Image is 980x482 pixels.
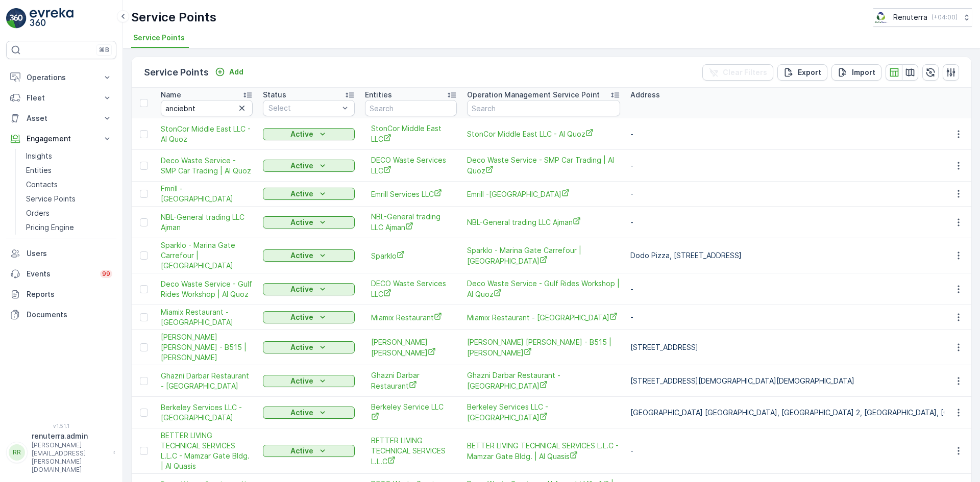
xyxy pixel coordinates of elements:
[263,311,355,323] button: Active
[211,66,248,78] button: Add
[140,251,148,260] div: Toggle Row Selected
[467,312,620,323] a: Miamix Restaurant - Al Nadha
[6,305,116,325] a: Documents
[290,129,313,139] p: Active
[140,343,148,351] div: Toggle Row Selected
[371,436,451,467] a: BETTER LIVING TECHNICAL SERVICES L.L.C
[161,184,253,204] a: Emrill -Yansoon Buildings
[467,129,620,139] a: StonCor Middle East LLC - Al Quoz
[268,103,339,113] p: Select
[140,409,148,417] div: Toggle Row Selected
[161,307,253,327] span: Miamix Restaurant - [GEOGRAPHIC_DATA]
[365,90,392,100] p: Entities
[22,206,116,220] a: Orders
[161,430,253,471] a: BETTER LIVING TECHNICAL SERVICES L.L.C - Mamzar Gate Bldg. | Al Quasis
[140,285,148,293] div: Toggle Row Selected
[798,67,821,78] p: Export
[371,212,451,233] span: NBL-General trading LLC Ajman
[290,284,313,294] p: Active
[161,279,253,299] a: Deco Waste Service - Gulf Rides Workshop | Al Quoz
[365,100,457,116] input: Search
[723,67,767,78] p: Clear Filters
[371,278,451,299] span: DECO Waste Services LLC
[263,283,355,295] button: Active
[27,113,96,123] p: Asset
[467,90,600,100] p: Operation Management Service Point
[133,33,185,43] span: Service Points
[140,313,148,321] div: Toggle Row Selected
[161,212,253,233] span: NBL-General trading LLC Ajman
[140,447,148,455] div: Toggle Row Selected
[161,124,253,144] a: StonCor Middle East LLC - Al Quoz
[290,408,313,418] p: Active
[9,444,25,461] div: RR
[30,8,73,29] img: logo_light-DOdMpM7g.png
[467,312,620,323] span: Miamix Restaurant - [GEOGRAPHIC_DATA]
[161,402,253,423] a: Berkeley Services LLC - Town Square
[290,312,313,322] p: Active
[290,446,313,456] p: Active
[371,250,451,261] span: Sparklo
[140,377,148,385] div: Toggle Row Selected
[22,192,116,206] a: Service Points
[22,163,116,177] a: Entities
[22,177,116,192] a: Contacts
[831,64,881,81] button: Import
[467,278,620,299] a: Deco Waste Service - Gulf Rides Workshop | Al Quoz
[6,431,116,474] button: RRrenuterra.admin[PERSON_NAME][EMAIL_ADDRESS][PERSON_NAME][DOMAIN_NAME]
[371,189,451,199] a: Emrill Services LLC
[26,222,74,233] p: Pricing Engine
[263,407,355,419] button: Active
[873,8,972,27] button: Renuterra(+04:00)
[161,402,253,423] span: Berkeley Services LLC - [GEOGRAPHIC_DATA]
[144,65,209,80] p: Service Points
[371,370,451,391] a: Ghazni Darbar Restaurant
[893,12,927,22] p: Renuterra
[263,445,355,457] button: Active
[263,128,355,140] button: Active
[467,189,620,199] a: Emrill -Yansoon Buildings
[140,130,148,138] div: Toggle Row Selected
[371,402,451,423] span: Berkeley Service LLC
[22,149,116,163] a: Insights
[467,100,620,116] input: Search
[6,264,116,284] a: Events99
[6,88,116,108] button: Fleet
[161,371,253,391] a: Ghazni Darbar Restaurant - Sonapur
[161,156,253,176] a: Deco Waste Service - SMP Car Trading | Al Quoz
[32,441,108,474] p: [PERSON_NAME][EMAIL_ADDRESS][PERSON_NAME][DOMAIN_NAME]
[467,217,620,227] span: NBL-General trading LLC Ajman
[6,423,116,429] span: v 1.51.1
[131,9,216,26] p: Service Points
[161,90,181,100] p: Name
[932,13,958,21] p: ( +04:00 )
[852,67,875,78] p: Import
[467,441,620,462] a: BETTER LIVING TECHNICAL SERVICES L.L.C - Mamzar Gate Bldg. | Al Quasis
[777,64,827,81] button: Export
[290,250,313,261] p: Active
[371,123,451,144] span: StonCor Middle East LLC
[467,155,620,176] a: Deco Waste Service - SMP Car Trading | Al Quoz
[371,312,451,323] a: Miamix Restaurant
[161,240,253,271] span: Sparklo - Marina Gate Carrefour | [GEOGRAPHIC_DATA]
[290,376,313,386] p: Active
[467,245,620,266] span: Sparklo - Marina Gate Carrefour | [GEOGRAPHIC_DATA]
[27,269,94,279] p: Events
[263,375,355,387] button: Active
[371,337,451,358] span: [PERSON_NAME] [PERSON_NAME]
[140,218,148,226] div: Toggle Row Selected
[26,194,76,204] p: Service Points
[6,243,116,264] a: Users
[27,248,112,259] p: Users
[263,90,286,100] p: Status
[161,332,253,363] span: [PERSON_NAME] [PERSON_NAME] - B515 | [PERSON_NAME]
[27,310,112,320] p: Documents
